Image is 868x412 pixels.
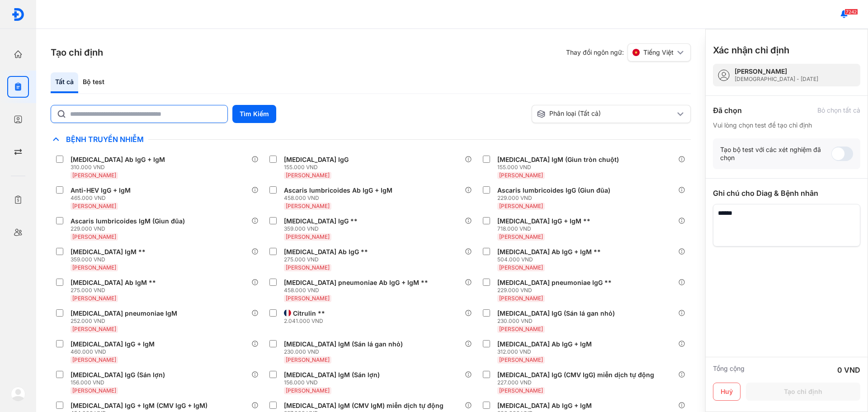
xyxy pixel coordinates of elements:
div: Ascaris lumbricoides Ab IgG + IgM [284,186,392,194]
div: Phân loại (Tất cả) [537,109,675,118]
button: Huỷ [713,383,741,401]
div: [DEMOGRAPHIC_DATA] - [DATE] [735,76,818,83]
span: [PERSON_NAME] [499,295,543,302]
div: 275.000 VND [284,256,372,263]
div: 0 VND [837,365,860,375]
div: [MEDICAL_DATA] pneumoniae Ab IgG + IgM ** [284,279,428,287]
span: Bệnh Truyền Nhiễm [61,135,148,144]
span: [PERSON_NAME] [72,295,116,302]
div: [MEDICAL_DATA] IgM (Giun tròn chuột) [497,156,619,164]
div: 275.000 VND [71,287,160,294]
div: 252.000 VND [71,317,181,325]
span: [PERSON_NAME] [499,172,543,179]
div: Anti-HEV IgG + IgM [71,186,131,194]
img: logo [11,387,25,401]
div: 229.000 VND [497,287,615,294]
div: [MEDICAL_DATA] IgM (CMV IgM) miễn dịch tự động [284,402,443,410]
div: 359.000 VND [284,225,361,232]
span: [PERSON_NAME] [72,356,116,363]
span: Tiếng Việt [643,48,674,57]
div: [MEDICAL_DATA] IgM ** [71,248,146,256]
div: [MEDICAL_DATA] IgM (Sán lá gan nhỏ) [284,340,403,348]
span: [PERSON_NAME] [72,203,116,209]
div: 504.000 VND [497,256,604,263]
h3: Tạo chỉ định [51,46,103,59]
span: [PERSON_NAME] [499,356,543,363]
span: [PERSON_NAME] [286,264,330,271]
span: [PERSON_NAME] [72,387,116,394]
div: 227.000 VND [497,379,658,386]
div: Ascaris lumbricoides IgG (Giun đũa) [497,186,610,194]
div: [MEDICAL_DATA] IgG + IgM [71,340,155,348]
div: [MEDICAL_DATA] IgG + IgM ** [497,217,590,225]
span: [PERSON_NAME] [286,203,330,209]
div: Bộ test [78,72,109,93]
div: 229.000 VND [71,225,189,232]
div: [MEDICAL_DATA] Ab IgG ** [284,248,368,256]
div: Đã chọn [713,105,742,116]
div: Vui lòng chọn test để tạo chỉ định [713,121,860,129]
span: [PERSON_NAME] [499,233,543,240]
div: 312.000 VND [497,348,595,355]
img: logo [11,8,25,21]
div: [MEDICAL_DATA] pneumoniae IgG ** [497,279,612,287]
div: [MEDICAL_DATA] IgM (Sán lợn) [284,371,380,379]
div: [MEDICAL_DATA] IgG (Sán lợn) [71,371,165,379]
div: Tất cả [51,72,78,93]
div: Tổng cộng [713,365,745,375]
div: Thay đổi ngôn ngữ: [566,43,691,62]
div: [MEDICAL_DATA] IgG + IgM (CMV IgG + IgM) [71,402,208,410]
div: 465.000 VND [71,194,134,202]
div: 460.000 VND [71,348,158,355]
div: [MEDICAL_DATA] Ab IgG + IgM [497,402,592,410]
div: [MEDICAL_DATA] Ab IgG + IgM [71,156,165,164]
div: 155.000 VND [497,164,623,171]
button: Tạo chỉ định [746,383,860,401]
span: [PERSON_NAME] [72,264,116,271]
span: [PERSON_NAME] [72,233,116,240]
h3: Xác nhận chỉ định [713,44,789,57]
div: [MEDICAL_DATA] IgG (Sán lá gan nhỏ) [497,309,615,317]
div: 156.000 VND [71,379,169,386]
span: [PERSON_NAME] [286,172,330,179]
div: 2.041.000 VND [284,317,329,325]
div: [MEDICAL_DATA] IgG ** [284,217,358,225]
span: 7242 [844,9,858,15]
div: Citrulin ** [293,309,325,317]
span: [PERSON_NAME] [499,387,543,394]
span: [PERSON_NAME] [72,172,116,179]
div: [MEDICAL_DATA] pneumoniae IgM [71,309,177,317]
button: Tìm Kiếm [232,105,276,123]
div: [MEDICAL_DATA] Ab IgG + IgM [497,340,592,348]
span: [PERSON_NAME] [286,356,330,363]
div: Tạo bộ test với các xét nghiệm đã chọn [720,146,831,162]
div: Bỏ chọn tất cả [817,106,860,114]
div: 229.000 VND [497,194,614,202]
div: 230.000 VND [497,317,618,325]
span: [PERSON_NAME] [286,233,330,240]
div: 230.000 VND [284,348,406,355]
div: 458.000 VND [284,287,432,294]
div: [MEDICAL_DATA] IgG [284,156,349,164]
div: 458.000 VND [284,194,396,202]
span: [PERSON_NAME] [286,387,330,394]
div: 310.000 VND [71,164,169,171]
span: [PERSON_NAME] [499,264,543,271]
div: Ascaris lumbricoides IgM (Giun đũa) [71,217,185,225]
span: [PERSON_NAME] [286,295,330,302]
span: [PERSON_NAME] [499,203,543,209]
span: [PERSON_NAME] [499,326,543,332]
div: 155.000 VND [284,164,352,171]
div: 156.000 VND [284,379,383,386]
div: [MEDICAL_DATA] IgG (CMV IgG) miễn dịch tự động [497,371,654,379]
div: Ghi chú cho Diag & Bệnh nhân [713,188,860,199]
div: [MEDICAL_DATA] Ab IgM ** [71,279,156,287]
div: [PERSON_NAME] [735,67,818,76]
div: 718.000 VND [497,225,594,232]
span: [PERSON_NAME] [72,326,116,332]
div: 359.000 VND [71,256,149,263]
div: [MEDICAL_DATA] Ab IgG + IgM ** [497,248,601,256]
